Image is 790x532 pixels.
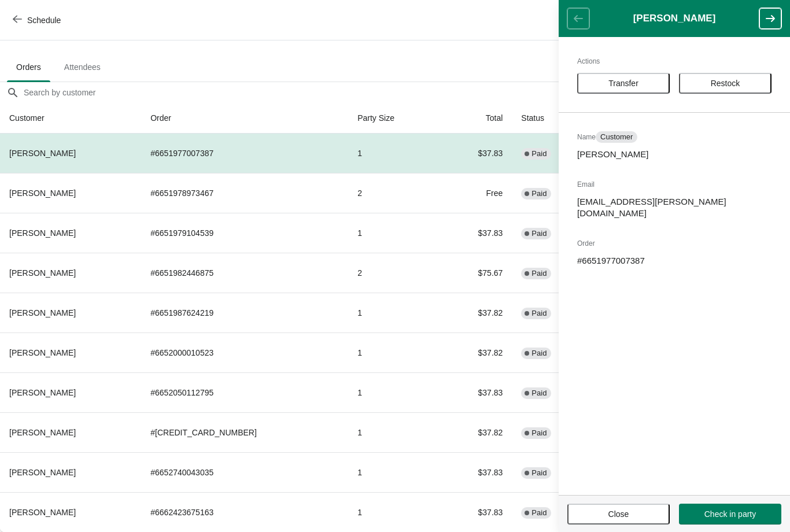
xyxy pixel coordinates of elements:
[679,504,781,524] button: Check in party
[348,103,440,134] th: Party Size
[440,134,512,173] td: $37.83
[348,452,440,492] td: 1
[577,56,771,67] h2: Actions
[141,103,348,134] th: Order
[348,253,440,293] td: 2
[531,269,547,278] span: Paid
[141,372,348,412] td: # 6652050112795
[348,213,440,253] td: 1
[9,149,76,158] span: [PERSON_NAME]
[141,332,348,372] td: # 6652000010523
[577,238,771,249] h2: Order
[577,179,771,190] h2: Email
[9,388,76,397] span: [PERSON_NAME]
[567,504,670,524] button: Close
[577,149,771,160] p: [PERSON_NAME]
[7,57,50,77] span: Orders
[440,213,512,253] td: $37.83
[577,73,670,94] button: Transfer
[141,213,348,253] td: # 6651979104539
[23,82,790,103] input: Search by customer
[577,196,771,219] p: [EMAIL_ADDRESS][PERSON_NAME][DOMAIN_NAME]
[348,492,440,532] td: 1
[9,508,76,517] span: [PERSON_NAME]
[440,253,512,293] td: $75.67
[711,79,740,88] span: Restock
[531,508,547,518] span: Paid
[141,452,348,492] td: # 6652740043035
[440,372,512,412] td: $37.83
[6,10,70,31] button: Schedule
[577,131,771,143] h2: Name
[141,253,348,293] td: # 6651982446875
[440,293,512,332] td: $37.82
[141,293,348,332] td: # 6651987624219
[531,428,547,438] span: Paid
[348,134,440,173] td: 1
[531,189,547,198] span: Paid
[348,332,440,372] td: 1
[348,173,440,213] td: 2
[141,492,348,532] td: # 6662423675163
[440,332,512,372] td: $37.82
[440,492,512,532] td: $37.83
[440,412,512,452] td: $37.82
[141,173,348,213] td: # 6651978973467
[531,229,547,238] span: Paid
[704,509,756,519] span: Check in party
[348,372,440,412] td: 1
[55,57,110,77] span: Attendees
[608,79,638,88] span: Transfer
[348,412,440,452] td: 1
[600,132,633,142] span: Customer
[679,73,771,94] button: Restock
[9,189,76,198] span: [PERSON_NAME]
[9,308,76,317] span: [PERSON_NAME]
[9,468,76,477] span: [PERSON_NAME]
[589,13,759,24] h1: [PERSON_NAME]
[608,509,629,519] span: Close
[440,173,512,213] td: Free
[531,389,547,398] span: Paid
[440,103,512,134] th: Total
[577,255,771,267] p: # 6651977007387
[531,468,547,478] span: Paid
[9,428,76,437] span: [PERSON_NAME]
[9,348,76,357] span: [PERSON_NAME]
[531,349,547,358] span: Paid
[27,16,61,25] span: Schedule
[9,268,76,278] span: [PERSON_NAME]
[512,103,592,134] th: Status
[531,309,547,318] span: Paid
[531,149,547,158] span: Paid
[348,293,440,332] td: 1
[440,452,512,492] td: $37.83
[141,134,348,173] td: # 6651977007387
[9,228,76,238] span: [PERSON_NAME]
[141,412,348,452] td: # [CREDIT_CARD_NUMBER]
